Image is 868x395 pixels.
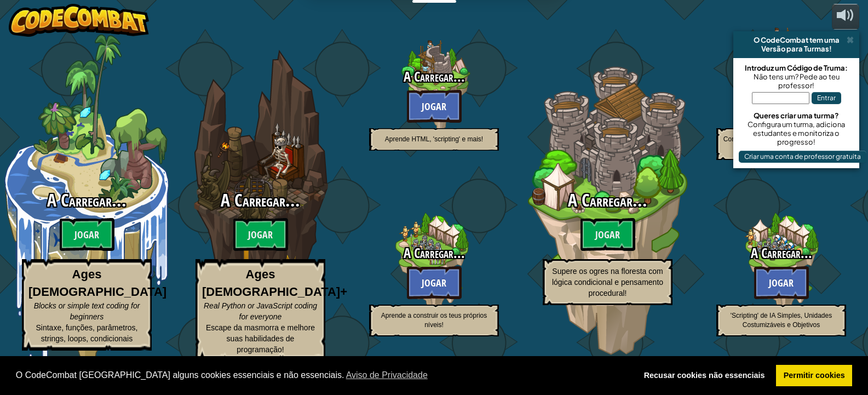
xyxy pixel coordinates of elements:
[346,370,428,380] font: Aviso de Privacidade
[16,370,344,380] font: O CodeCombat [GEOGRAPHIC_DATA] alguns cookies essenciais e não essenciais.
[344,367,429,383] a: saiba mais sobre cookies
[776,365,852,387] a: permitir cookies
[636,365,772,387] a: negar cookies
[784,371,845,380] font: Permitir cookies
[644,371,765,380] font: Recusar cookies não essenciais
